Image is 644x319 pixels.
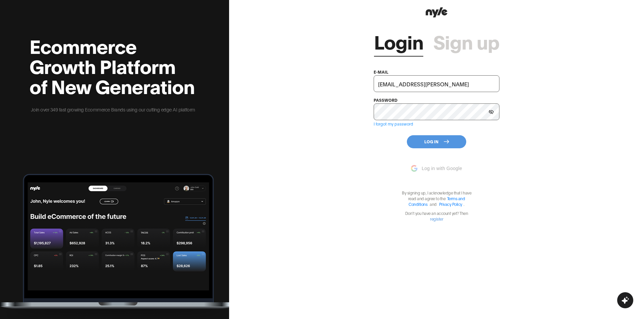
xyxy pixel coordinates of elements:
[439,202,462,207] a: Privacy Policy
[428,202,438,207] span: and
[30,35,196,96] h2: Ecommerce Growth Platform of New Generation
[374,97,397,102] label: password
[398,210,475,222] p: Don't you have an account yet? Then
[430,216,443,221] a: register
[398,190,475,207] p: By signing up, I acknowledge that I have read and agree to the .
[407,162,466,175] button: Log in with Google
[374,69,388,74] label: e-mail
[409,196,465,207] a: Terms and Conditions
[374,31,423,51] a: Login
[374,121,413,126] a: I forgot my password
[422,165,462,172] span: Log in with Google
[407,135,466,148] button: Log In
[30,106,196,113] p: Join over 349 fast growing Ecommerce Brands using our cutting edge AI platform
[433,31,499,51] a: Sign up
